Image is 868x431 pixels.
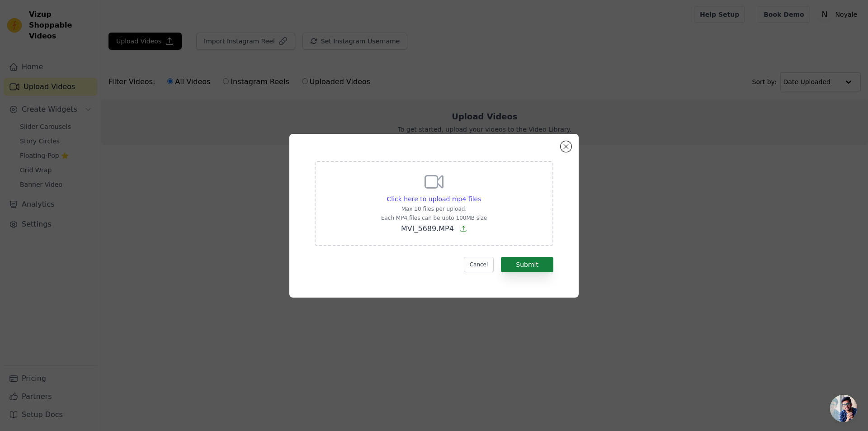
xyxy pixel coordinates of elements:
button: Cancel [464,257,494,272]
a: Open chat [830,395,857,422]
p: Max 10 files per upload. [381,205,487,213]
span: MVI_5689.MP4 [401,224,454,233]
p: Each MP4 files can be upto 100MB size [381,214,487,222]
span: Click here to upload mp4 files [387,195,481,203]
button: Close modal [561,141,571,152]
button: Submit [501,257,553,272]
